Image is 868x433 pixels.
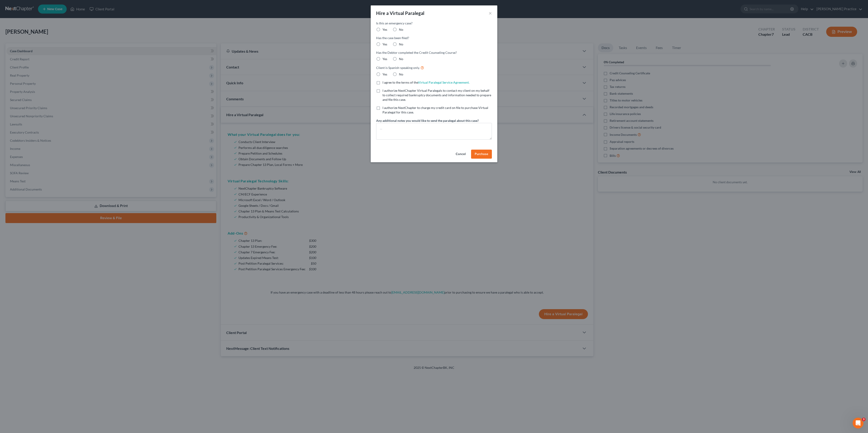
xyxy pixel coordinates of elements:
[489,10,492,16] button: ×
[376,21,413,25] span: Is this an emergency case?
[376,118,479,123] label: Any additional notes you would like to send the paralegal about this case?
[399,42,403,46] span: No
[853,418,863,428] iframe: Intercom live chat
[382,80,418,84] span: I agree to the terms of the
[382,28,387,31] span: Yes
[399,72,403,76] span: No
[862,418,866,421] span: 3
[399,57,403,61] span: No
[376,36,409,40] span: Has the case been filed?
[399,28,403,31] span: No
[382,42,387,46] span: Yes
[452,150,469,159] button: Cancel
[475,152,488,156] span: Purchase
[376,51,457,54] span: Has the Debtor completed the Credit Counseling Course?
[376,66,420,70] span: Client is Spanish-speaking only.
[382,57,387,61] span: Yes
[382,89,491,101] span: I authorize NextChapter Virtual Paralegals to contact my client on my behalf to collect required ...
[471,150,492,159] button: Purchase
[382,72,387,76] span: Yes
[418,80,469,84] a: Virtual Paralegal Service Agreement.
[382,106,488,114] span: I authorize NextChapter to charge my credit card on file to purchase Virtual Paralegal for this c...
[376,10,425,16] div: Hire a Virtual Paralegal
